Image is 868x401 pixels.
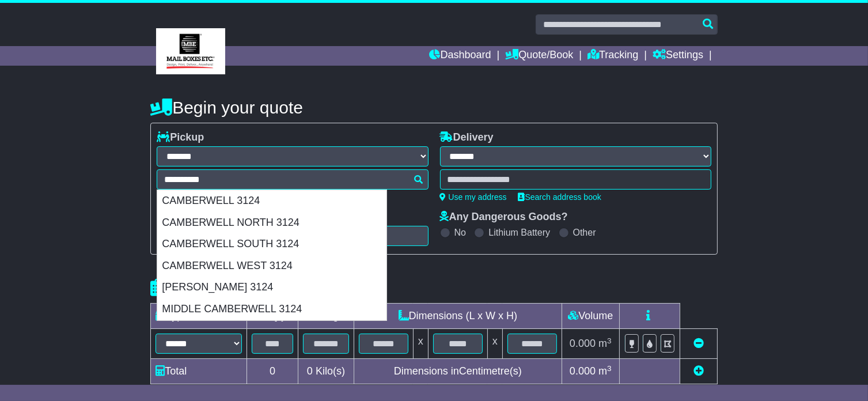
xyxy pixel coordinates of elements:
[570,365,596,377] span: 0.000
[354,359,562,384] td: Dimensions in Centimetre(s)
[157,212,386,234] div: CAMBERWELL NORTH 3124
[488,227,550,238] label: Lithium Battery
[653,46,703,66] a: Settings
[570,338,596,349] span: 0.000
[562,304,619,329] td: Volume
[157,190,386,212] div: CAMBERWELL 3124
[598,365,612,377] span: m
[607,336,612,345] sup: 3
[607,364,612,373] sup: 3
[157,277,386,298] div: [PERSON_NAME] 3124
[440,211,568,224] label: Any Dangerous Goods?
[598,338,612,349] span: m
[247,359,298,384] td: 0
[157,131,204,144] label: Pickup
[429,46,491,66] a: Dashboard
[518,192,601,202] a: Search address book
[157,233,386,255] div: CAMBERWELL SOUTH 3124
[150,98,718,117] h4: Begin your quote
[157,169,428,190] typeahead: Please provide city
[157,298,386,320] div: MIDDLE CAMBERWELL 3124
[693,338,704,349] a: Remove this item
[157,255,386,277] div: CAMBERWELL WEST 3124
[298,359,354,384] td: Kilo(s)
[587,46,638,66] a: Tracking
[505,46,573,66] a: Quote/Book
[307,365,313,377] span: 0
[693,365,704,377] a: Add new item
[454,227,466,238] label: No
[150,278,295,297] h4: Package details |
[354,304,562,329] td: Dimensions (L x W x H)
[487,329,502,359] td: x
[573,227,596,238] label: Other
[440,192,507,202] a: Use my address
[151,359,247,384] td: Total
[151,304,247,329] td: Type
[413,329,428,359] td: x
[440,131,494,144] label: Delivery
